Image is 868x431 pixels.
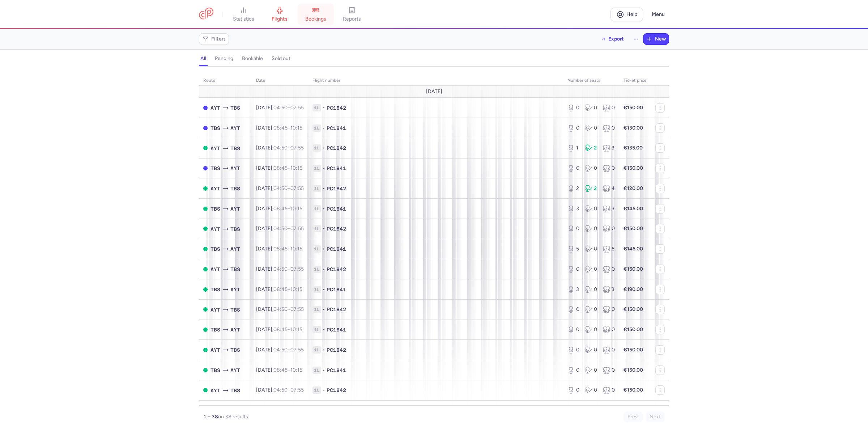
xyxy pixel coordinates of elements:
[327,124,346,132] span: PC1841
[312,245,321,253] span: 1L
[210,144,220,152] span: AYT
[585,326,597,333] div: 0
[273,105,304,111] span: –
[327,104,346,111] span: PC1842
[327,386,346,394] span: PC1842
[230,124,240,132] span: AYT
[256,225,304,232] span: [DATE],
[624,367,643,373] strong: €150.00
[273,326,302,333] span: –
[273,387,304,393] span: –
[312,124,321,132] span: 1L
[210,185,220,193] span: AYT
[655,36,666,42] span: New
[624,306,643,312] strong: €150.00
[327,367,346,374] span: PC1841
[323,205,325,212] span: •
[323,386,325,394] span: •
[603,266,615,273] div: 0
[567,165,579,172] div: 0
[646,411,665,422] button: Next
[624,286,643,292] strong: €190.00
[567,286,579,293] div: 3
[312,367,321,374] span: 1L
[312,185,321,192] span: 1L
[210,306,220,314] span: AYT
[585,185,597,192] div: 2
[323,245,325,253] span: •
[312,225,321,232] span: 1L
[585,124,597,132] div: 0
[210,366,220,374] span: TBS
[323,306,325,313] span: •
[567,346,579,354] div: 0
[327,185,346,192] span: PC1842
[273,266,304,272] span: –
[312,386,321,394] span: 1L
[273,347,304,353] span: –
[273,145,288,151] time: 04:50
[199,75,252,86] th: route
[603,185,615,192] div: 4
[298,7,334,22] a: bookings
[323,104,325,111] span: •
[272,55,290,62] h4: sold out
[327,266,346,273] span: PC1842
[290,125,302,131] time: 10:15
[563,75,619,86] th: number of seats
[272,16,288,22] span: flights
[261,7,298,22] a: flights
[567,225,579,232] div: 0
[312,104,321,111] span: 1L
[567,266,579,273] div: 0
[323,124,325,132] span: •
[230,366,240,374] span: AYT
[218,414,248,420] span: on 38 results
[567,205,579,212] div: 3
[603,346,615,354] div: 0
[308,75,563,86] th: Flight number
[603,326,615,333] div: 0
[290,347,304,353] time: 07:55
[624,105,643,111] strong: €150.00
[327,205,346,212] span: PC1841
[567,124,579,132] div: 0
[273,306,304,312] span: –
[624,206,643,212] strong: €145.00
[327,165,346,172] span: PC1841
[273,125,302,131] span: –
[624,411,643,422] button: Prev.
[624,145,643,151] strong: €135.00
[256,326,302,333] span: [DATE],
[256,105,304,111] span: [DATE],
[225,7,261,22] a: statistics
[273,246,302,252] span: –
[290,246,302,252] time: 10:15
[585,346,597,354] div: 0
[603,225,615,232] div: 0
[290,185,304,191] time: 07:55
[567,144,579,152] div: 1
[327,225,346,232] span: PC1842
[273,145,304,151] span: –
[312,205,321,212] span: 1L
[273,185,304,191] span: –
[290,367,302,373] time: 10:15
[199,8,213,21] a: CitizenPlane red outlined logo
[624,225,643,232] strong: €150.00
[312,286,321,293] span: 1L
[210,205,220,213] span: TBS
[273,225,288,232] time: 04:50
[200,55,206,62] h4: all
[343,16,361,22] span: reports
[230,286,240,293] span: AYT
[273,306,288,312] time: 04:50
[273,225,304,232] span: –
[585,386,597,394] div: 0
[273,125,288,131] time: 08:45
[256,125,302,131] span: [DATE],
[230,144,240,152] span: TBS
[252,75,308,86] th: date
[323,225,325,232] span: •
[323,165,325,172] span: •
